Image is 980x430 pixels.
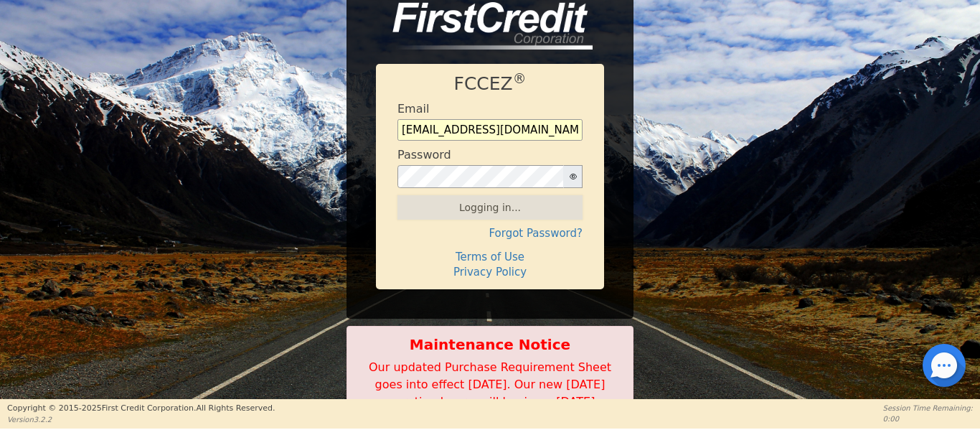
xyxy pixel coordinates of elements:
[7,414,275,425] p: Version 3.2.2
[397,102,429,116] h4: Email
[7,403,275,415] p: Copyright © 2015- 2025 First Credit Corporation.
[397,73,583,95] h1: FCCEZ
[354,334,626,355] b: Maintenance Notice
[397,119,583,141] input: Enter email
[397,266,583,279] h4: Privacy Policy
[883,403,973,413] p: Session Time Remaining:
[376,2,593,50] img: logo-CMu_cnol.png
[397,165,564,188] input: password
[397,148,451,162] h4: Password
[397,251,583,263] h4: Terms of Use
[883,413,973,424] p: 0:00
[513,71,527,86] sup: ®
[369,360,611,408] span: Our updated Purchase Requirement Sheet goes into effect [DATE]. Our new [DATE] operating hours, w...
[196,403,275,413] span: All Rights Reserved.
[397,227,583,240] h4: Forgot Password?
